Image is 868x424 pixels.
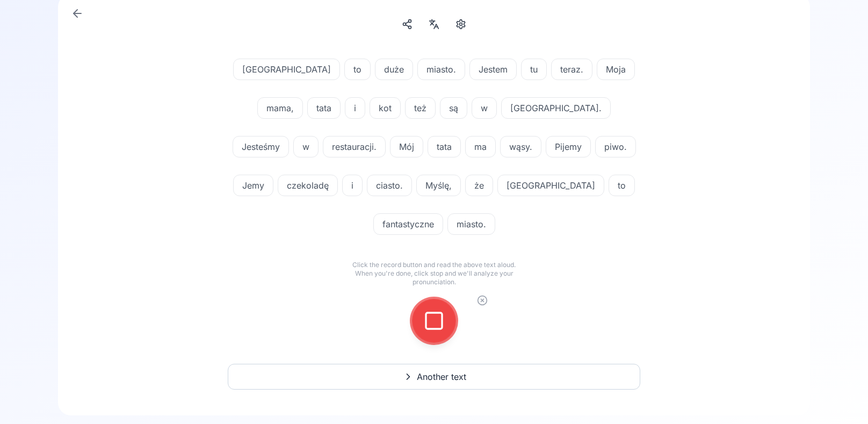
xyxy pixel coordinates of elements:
span: piwo. [596,140,635,153]
span: mama, [258,102,302,114]
span: Moja [597,63,634,76]
button: teraz. [551,59,592,80]
span: ciasto. [367,179,411,192]
span: Another text [417,370,466,383]
span: też [406,102,435,114]
span: ma [466,140,495,153]
span: czekoladę [278,179,337,192]
span: że [466,179,493,192]
span: fantastyczne [374,218,443,231]
button: że [465,175,493,196]
button: Myślę, [416,175,461,196]
button: też [405,97,436,119]
span: Myślę, [417,179,460,192]
button: [GEOGRAPHIC_DATA] [233,59,340,80]
span: Jemy [234,179,273,192]
button: piwo. [595,136,636,157]
button: fantastyczne [373,213,443,235]
span: są [440,102,467,114]
button: i [345,97,365,119]
span: [GEOGRAPHIC_DATA] [234,63,339,76]
button: w [472,97,497,119]
span: [GEOGRAPHIC_DATA] [498,179,604,192]
span: w [472,102,496,114]
button: to [344,59,371,80]
button: Jemy [233,175,273,196]
span: Pijemy [546,140,590,153]
span: [GEOGRAPHIC_DATA]. [502,102,610,114]
button: wąsy. [500,136,541,157]
span: miasto. [418,63,465,76]
button: są [440,97,467,119]
button: Another text [228,364,640,390]
span: wąsy. [501,140,541,153]
button: to [609,175,635,196]
button: ma [465,136,496,157]
button: kot [370,97,401,119]
span: w [294,140,318,153]
button: miasto. [417,59,465,80]
button: w [293,136,319,157]
button: ciasto. [367,175,412,196]
span: tata [308,102,340,114]
button: Mój [390,136,423,157]
button: [GEOGRAPHIC_DATA] [497,175,604,196]
span: teraz. [552,63,592,76]
span: tu [522,63,546,76]
span: to [609,179,634,192]
button: duże [375,59,413,80]
button: i [342,175,363,196]
span: i [343,179,362,192]
button: miasto. [447,213,495,235]
button: tata [428,136,461,157]
button: tu [521,59,547,80]
span: i [345,102,365,114]
button: Pijemy [546,136,591,157]
span: Jestem [470,63,516,76]
span: duże [375,63,413,76]
span: kot [370,102,400,114]
p: Click the record button and read the above text aloud. When you're done, click stop and we'll ana... [348,261,520,286]
span: Mój [390,140,423,153]
span: miasto. [448,218,495,231]
button: [GEOGRAPHIC_DATA]. [501,97,611,119]
span: to [345,63,370,76]
button: Jesteśmy [233,136,289,157]
span: Jesteśmy [233,140,288,153]
button: restauracji. [323,136,386,157]
button: Jestem [469,59,517,80]
span: restauracji. [323,140,385,153]
button: mama, [257,97,303,119]
button: czekoladę [278,175,338,196]
button: tata [307,97,341,119]
span: tata [428,140,460,153]
button: Moja [597,59,635,80]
